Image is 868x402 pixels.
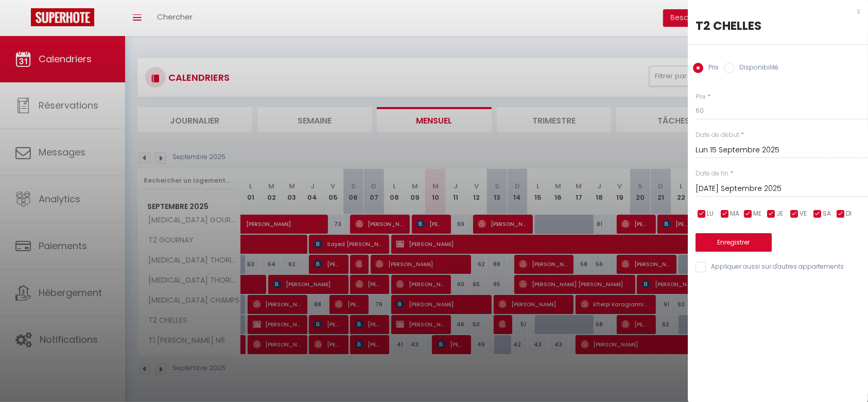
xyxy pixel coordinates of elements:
button: Ouvrir le widget de chat LiveChat [8,4,39,35]
label: Date de fin [696,169,728,179]
span: JE [776,209,783,219]
button: Enregistrer [696,233,772,252]
div: x [688,5,860,18]
span: SA [823,209,831,219]
span: LU [707,209,714,219]
label: Date de début [696,130,739,140]
span: VE [800,209,807,219]
label: Prix [696,92,706,102]
span: ME [753,209,761,219]
div: T2 CHELLES [696,18,860,34]
span: DI [846,209,852,219]
span: MA [730,209,739,219]
label: Disponibilité [734,63,778,74]
label: Prix [703,63,719,74]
